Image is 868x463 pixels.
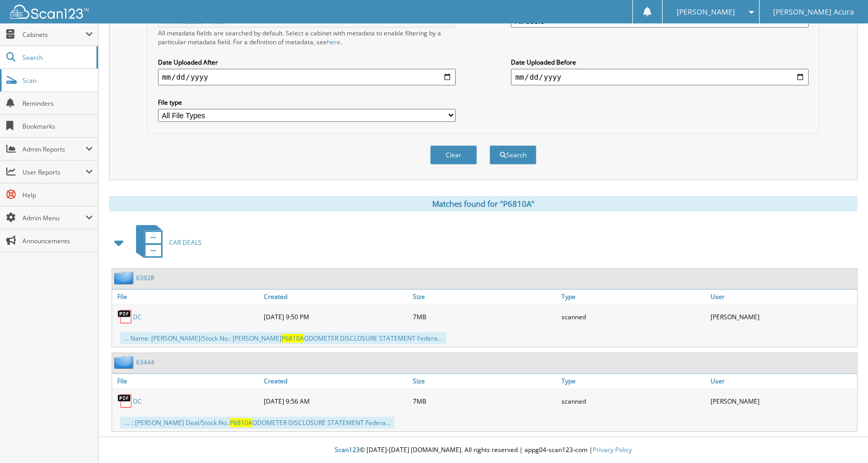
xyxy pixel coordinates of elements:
span: Scan123 [335,445,360,454]
div: [PERSON_NAME] [708,391,857,411]
img: PDF.png [117,309,133,324]
a: Type [559,290,708,304]
span: CAR DEALS [169,238,202,247]
span: [PERSON_NAME] Acura [773,9,854,15]
span: [PERSON_NAME] [677,9,735,15]
span: Admin Reports [22,145,85,154]
a: 63444 [136,358,154,367]
div: [PERSON_NAME] [708,306,857,327]
div: scanned [559,391,708,411]
a: 63928 [136,273,154,282]
span: Bookmarks [22,122,93,131]
label: Date Uploaded After [158,58,456,67]
a: Privacy Policy [593,445,632,454]
div: ... Name: [PERSON_NAME]/Stock No.: [PERSON_NAME] ODOMETER DISCLOSURE STATEMENT Federa... [120,332,446,344]
a: here [327,37,340,46]
span: Announcements [22,236,93,245]
span: Scan [22,76,93,85]
a: File [112,290,261,304]
span: Admin Menu [22,214,85,222]
span: Cabinets [22,30,85,39]
div: [DATE] 9:50 PM [261,306,410,327]
a: File [112,374,261,388]
span: User Reports [22,168,85,177]
span: Reminders [22,99,93,108]
a: Size [410,374,559,388]
div: [DATE] 9:56 AM [261,391,410,411]
img: PDF.png [117,393,133,409]
div: 7MB [410,391,559,411]
a: DC [133,397,142,406]
a: DC [133,312,142,321]
a: User [708,374,857,388]
a: Size [410,290,559,304]
label: File type [158,98,456,107]
div: Matches found for "P6810A" [109,196,858,211]
span: P6810A [230,418,252,427]
a: User [708,290,857,304]
a: CAR DEALS [130,222,202,263]
div: © [DATE]-[DATE] [DOMAIN_NAME]. All rights reserved | appg04-scan123-com | [99,437,868,463]
input: end [511,69,809,85]
span: Search [22,53,91,62]
a: Type [559,374,708,388]
img: scan123-logo-white.svg [10,5,89,19]
div: 7MB [410,306,559,327]
div: All metadata fields are searched by default. Select a cabinet with metadata to enable filtering b... [158,29,456,46]
button: Clear [430,145,477,165]
button: Search [490,145,536,165]
input: start [158,69,456,85]
div: scanned [559,306,708,327]
a: Created [261,374,410,388]
img: folder2.png [114,356,136,369]
a: Created [261,290,410,304]
div: .... : [PERSON_NAME] Deal/Stock No.: ODOMETER DISCLOSURE STATEMENT Federa... [120,417,395,429]
img: folder2.png [114,271,136,284]
label: Date Uploaded Before [511,58,809,67]
iframe: Chat Widget [816,413,868,463]
span: Help [22,191,93,199]
span: P6810A [282,334,304,343]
